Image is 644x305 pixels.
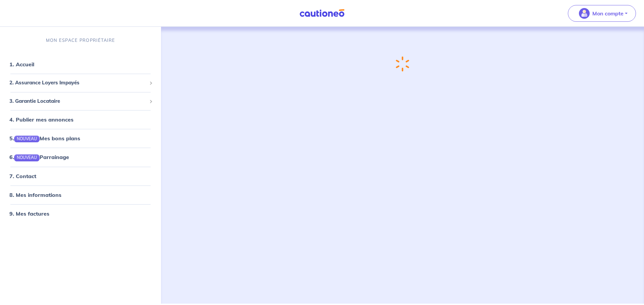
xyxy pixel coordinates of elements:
[9,210,49,217] a: 9. Mes factures
[9,154,69,160] a: 6.NOUVEAUParrainage
[9,192,61,198] a: 8. Mes informations
[3,113,158,126] div: 4. Publier mes annonces
[9,97,147,105] span: 3. Garantie Locataire
[579,8,590,19] img: illu_account_valid_menu.svg
[592,9,624,17] p: Mon compte
[3,132,158,145] div: 5.NOUVEAUMes bons plans
[9,61,34,68] a: 1. Accueil
[3,150,158,164] div: 6.NOUVEAUParrainage
[396,56,409,72] img: loading-spinner
[297,9,347,17] img: Cautioneo
[3,188,158,202] div: 8. Mes informations
[3,58,158,71] div: 1. Accueil
[9,135,80,142] a: 5.NOUVEAUMes bons plans
[568,5,636,22] button: illu_account_valid_menu.svgMon compte
[46,37,115,44] p: MON ESPACE PROPRIÉTAIRE
[3,76,158,89] div: 2. Assurance Loyers Impayés
[9,116,73,123] a: 4. Publier mes annonces
[3,169,158,183] div: 7. Contact
[3,207,158,220] div: 9. Mes factures
[3,95,158,108] div: 3. Garantie Locataire
[9,173,36,179] a: 7. Contact
[9,79,147,87] span: 2. Assurance Loyers Impayés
